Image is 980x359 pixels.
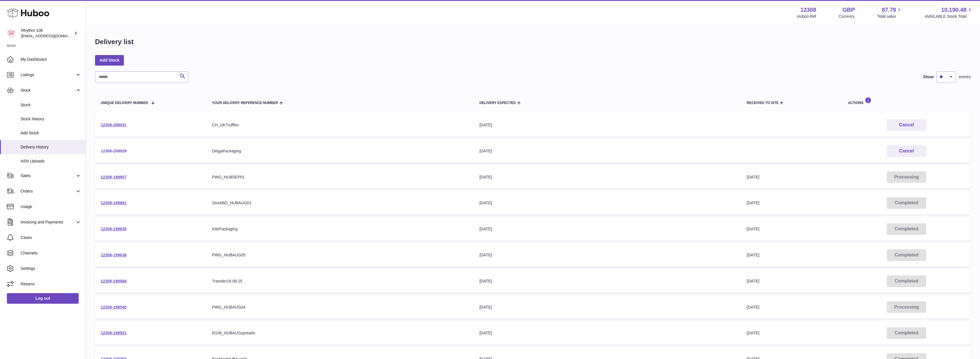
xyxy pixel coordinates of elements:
a: 87.79 Total sales [877,6,902,19]
a: Log out [7,293,79,303]
div: PWG_HUBAUG04 [212,305,468,310]
span: Cases [21,235,81,240]
div: [DATE] [479,148,735,154]
span: [DATE] [747,253,759,257]
button: Cancel [887,145,926,157]
h1: Delivery list [95,37,134,46]
a: 12308-200029 [101,149,126,153]
div: [DATE] [479,200,735,206]
img: internalAdmin-12308@internal.huboo.com [7,29,15,38]
strong: GBP [842,6,855,14]
span: Settings [21,266,81,271]
span: Stock [21,102,81,108]
span: Received to Site [747,101,779,105]
span: [DATE] [747,331,759,335]
button: Cancel [887,119,926,131]
span: Usage [21,204,81,209]
span: [EMAIL_ADDRESS][DOMAIN_NAME] [21,34,84,38]
a: 10,190.48 AVAILABLE Stock Total [925,6,973,19]
div: StockBD_HUBAUG01 [212,200,468,206]
span: Sales [21,173,75,178]
strong: 12308 [800,6,816,14]
div: [DATE] [479,252,735,258]
span: 87.79 [882,6,896,14]
span: entries [959,74,971,80]
div: PWG_HUBAUG05 [212,252,468,258]
span: AVAILABLE Stock Total [925,14,973,19]
span: Add Stock [21,130,81,136]
div: Actions [848,97,965,105]
div: [DATE] [479,278,735,284]
span: [DATE] [747,305,759,309]
div: [DATE] [479,330,735,336]
span: [DATE] [747,201,759,205]
a: Add Stock [95,55,124,65]
span: Your Delivery Reference Number [212,101,278,105]
span: My Dashboard [21,57,81,62]
div: Transfer18.08.25 [212,278,468,284]
a: 12308-199638 [101,253,126,257]
div: Rhythm 108 [21,28,73,39]
span: Total sales [877,14,902,19]
span: 10,190.48 [941,6,967,14]
span: Listings [21,72,75,78]
span: Delivery History [21,144,81,150]
div: [DATE] [479,174,735,180]
span: Stock [21,88,75,93]
div: CH_UKTruffles [212,122,468,128]
div: Huboo Ref [797,14,816,19]
div: [DATE] [479,305,735,310]
div: PWG_HUBSEP01 [212,174,468,180]
span: Channels [21,250,81,256]
label: Show [923,74,934,80]
a: 12308-199501 [101,331,126,335]
div: [DATE] [479,226,735,232]
span: Orders [21,189,75,194]
span: [DATE] [747,279,759,283]
span: Stock History [21,116,81,122]
div: KitePackaging [212,226,468,232]
div: DelgaPackaging [212,148,468,154]
div: Currency [839,14,855,19]
a: 12308-199907 [101,175,126,179]
span: Unique Delivery Number [101,101,148,105]
span: [DATE] [747,227,759,231]
div: [DATE] [479,122,735,128]
span: Returns [21,281,81,287]
div: R108_HUBAUGspreads [212,330,468,336]
a: 12308-199891 [101,201,126,205]
span: [DATE] [747,175,759,179]
a: 12308-199835 [101,227,126,231]
a: 12308-200031 [101,123,126,127]
a: 12308-199540 [101,305,126,309]
span: Invoicing and Payments [21,219,75,225]
span: ASN Uploads [21,158,81,164]
span: Delivery Expected [479,101,516,105]
a: 12308-199568 [101,279,126,283]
